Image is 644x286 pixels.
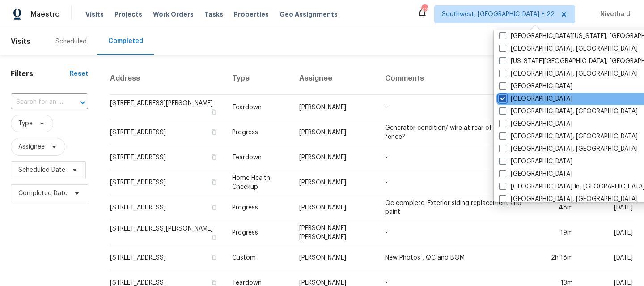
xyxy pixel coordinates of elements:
[110,95,225,120] td: [STREET_ADDRESS][PERSON_NAME]
[110,220,225,245] td: [STREET_ADDRESS][PERSON_NAME]
[535,195,580,220] td: 48m
[225,220,292,245] td: Progress
[225,195,292,220] td: Progress
[378,95,535,120] td: -
[153,10,194,19] span: Work Orders
[225,170,292,195] td: Home Health Checkup
[85,10,104,19] span: Visits
[597,10,631,19] span: Nivetha U
[110,170,225,195] td: [STREET_ADDRESS]
[442,10,555,19] span: Southwest, [GEOGRAPHIC_DATA] + 22
[210,253,218,261] button: Copy Address
[11,69,70,78] h1: Filters
[378,170,535,195] td: -
[378,62,535,95] th: Comments
[535,245,580,270] td: 2h 18m
[70,69,88,78] div: Reset
[378,220,535,245] td: -
[378,195,535,220] td: Qc complete. Exterior siding replacement and paint
[114,10,142,19] span: Projects
[499,69,638,78] label: [GEOGRAPHIC_DATA], [GEOGRAPHIC_DATA]
[225,245,292,270] td: Custom
[378,245,535,270] td: New Photos , QC and BOM
[535,220,580,245] td: 19m
[210,153,218,161] button: Copy Address
[421,5,428,14] div: 431
[225,95,292,120] td: Teardown
[292,145,378,170] td: [PERSON_NAME]
[499,132,638,141] label: [GEOGRAPHIC_DATA], [GEOGRAPHIC_DATA]
[499,195,638,204] label: [GEOGRAPHIC_DATA], [GEOGRAPHIC_DATA]
[499,157,572,166] label: [GEOGRAPHIC_DATA]
[210,233,218,241] button: Copy Address
[234,10,269,19] span: Properties
[280,10,338,19] span: Geo Assignments
[110,195,225,220] td: [STREET_ADDRESS]
[499,82,572,91] label: [GEOGRAPHIC_DATA]
[225,145,292,170] td: Teardown
[18,119,33,128] span: Type
[18,166,65,175] span: Scheduled Date
[204,11,223,17] span: Tasks
[499,170,572,179] label: [GEOGRAPHIC_DATA]
[225,120,292,145] td: Progress
[292,120,378,145] td: [PERSON_NAME]
[108,37,143,46] div: Completed
[499,44,638,53] label: [GEOGRAPHIC_DATA], [GEOGRAPHIC_DATA]
[210,108,218,116] button: Copy Address
[210,128,218,136] button: Copy Address
[76,96,89,109] button: Open
[292,62,378,95] th: Assignee
[580,245,633,270] td: [DATE]
[580,220,633,245] td: [DATE]
[292,195,378,220] td: [PERSON_NAME]
[110,145,225,170] td: [STREET_ADDRESS]
[499,120,572,128] label: [GEOGRAPHIC_DATA]
[18,189,68,198] span: Completed Date
[30,10,60,19] span: Maestro
[11,95,63,109] input: Search for an address...
[378,145,535,170] td: -
[499,107,638,116] label: [GEOGRAPHIC_DATA], [GEOGRAPHIC_DATA]
[11,32,30,51] span: Visits
[110,245,225,270] td: [STREET_ADDRESS]
[110,120,225,145] td: [STREET_ADDRESS]
[210,203,218,211] button: Copy Address
[292,220,378,245] td: [PERSON_NAME] [PERSON_NAME]
[225,62,292,95] th: Type
[580,195,633,220] td: [DATE]
[292,170,378,195] td: [PERSON_NAME]
[55,37,87,46] div: Scheduled
[378,120,535,145] td: Generator condition/ wire at rear of home by fence?
[110,62,225,95] th: Address
[292,245,378,270] td: [PERSON_NAME]
[292,95,378,120] td: [PERSON_NAME]
[18,142,45,151] span: Assignee
[499,94,572,103] label: [GEOGRAPHIC_DATA]
[210,178,218,186] button: Copy Address
[499,145,638,154] label: [GEOGRAPHIC_DATA], [GEOGRAPHIC_DATA]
